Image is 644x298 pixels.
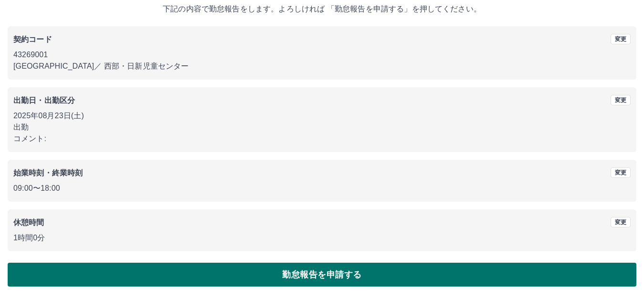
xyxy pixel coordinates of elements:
[611,167,631,178] button: 変更
[13,232,631,244] p: 1時間0分
[13,61,631,72] p: [GEOGRAPHIC_DATA] ／ 西部・日新児童センター
[8,263,636,287] button: 勤怠報告を申請する
[611,95,631,105] button: 変更
[13,96,75,104] b: 出勤日・出勤区分
[13,169,83,177] b: 始業時刻・終業時刻
[611,217,631,227] button: 変更
[13,35,52,43] b: 契約コード
[8,3,636,15] p: 下記の内容で勤怠報告をします。よろしければ 「勤怠報告を申請する」を押してください。
[13,183,631,194] p: 09:00 〜 18:00
[13,110,631,122] p: 2025年08月23日(土)
[611,34,631,44] button: 変更
[13,122,631,133] p: 出勤
[13,218,44,226] b: 休憩時間
[13,49,631,61] p: 43269001
[13,133,631,144] p: コメント:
